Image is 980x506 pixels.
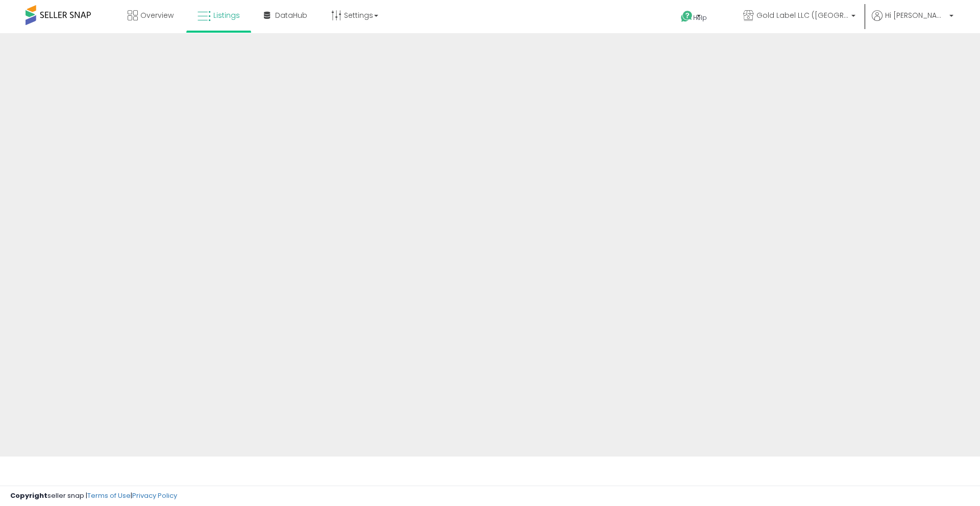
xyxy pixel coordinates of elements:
i: Get Help [680,10,693,23]
span: Gold Label LLC ([GEOGRAPHIC_DATA]) [756,10,848,20]
span: Listings [213,10,240,20]
span: Overview [140,10,174,20]
span: DataHub [275,10,307,20]
span: Hi [PERSON_NAME] [885,10,946,20]
span: Help [693,13,707,22]
a: Help [673,3,727,33]
a: Hi [PERSON_NAME] [872,10,953,33]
